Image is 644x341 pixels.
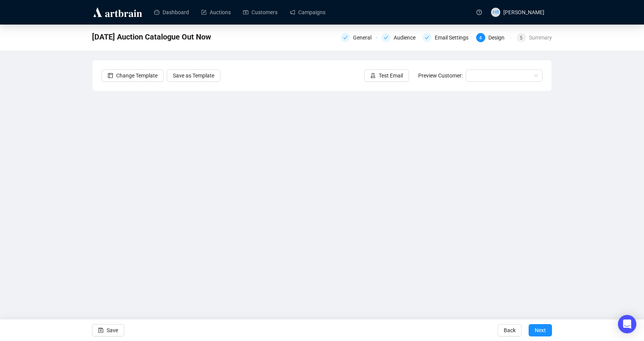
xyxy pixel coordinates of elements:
[92,6,143,18] img: logo
[381,33,417,42] div: Audience
[529,324,552,336] button: Next
[353,33,376,42] div: General
[422,33,472,42] div: Email Settings
[364,69,409,82] button: Test Email
[290,2,325,22] a: Campaigns
[98,328,103,333] span: save
[107,320,118,341] span: Save
[476,33,512,42] div: 4Design
[394,33,420,42] div: Audience
[173,71,214,80] span: Save as Template
[370,73,376,78] span: experiment
[488,33,509,42] div: Design
[92,91,552,303] iframe: To enrich screen reader interactions, please activate Accessibility in Grammarly extension settings
[167,69,220,82] button: Save as Template
[418,72,463,79] span: Preview Customer:
[116,71,158,80] span: Change Template
[618,315,636,333] div: Open Intercom Messenger
[517,33,552,42] div: 5Summary
[529,33,552,42] div: Summary
[535,320,546,341] span: Next
[102,69,164,82] button: Change Template
[341,33,377,42] div: General
[493,8,499,16] span: HR
[435,33,473,42] div: Email Settings
[520,35,522,41] span: 5
[379,71,403,80] span: Test Email
[498,324,522,336] button: Back
[503,9,544,15] span: [PERSON_NAME]
[476,10,482,15] span: question-circle
[92,31,211,43] span: Saturday's Auction Catalogue Out Now
[243,2,278,22] a: Customers
[504,320,516,341] span: Back
[425,35,429,40] span: check
[343,35,348,40] span: check
[92,324,124,336] button: Save
[154,2,189,22] a: Dashboard
[384,35,388,40] span: check
[201,2,231,22] a: Auctions
[479,35,482,41] span: 4
[108,73,113,78] span: layout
